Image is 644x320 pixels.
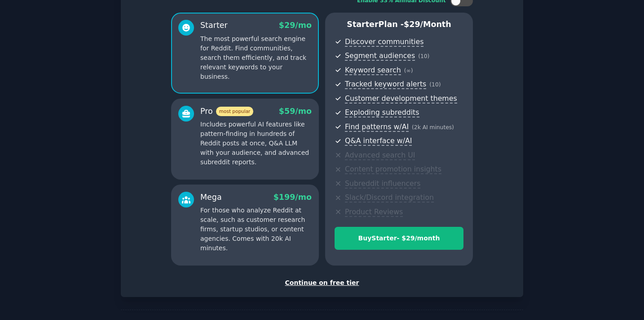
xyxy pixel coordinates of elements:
span: $ 199 /mo [273,193,312,202]
span: Discover communities [345,37,423,47]
span: Segment audiences [345,51,415,61]
span: ( ∞ ) [404,68,413,74]
span: ( 2k AI minutes ) [412,124,454,131]
span: Subreddit influencers [345,179,420,189]
span: most popular [216,107,254,116]
span: $ 29 /month [404,20,451,29]
button: BuyStarter- $29/month [335,227,463,250]
div: Continue on free tier [130,278,514,288]
span: Content promotion insights [345,165,441,174]
span: ( 10 ) [418,53,429,59]
span: Product Reviews [345,207,403,217]
div: Pro [200,106,253,117]
span: Advanced search UI [345,151,415,160]
p: Starter Plan - [335,19,463,30]
p: Includes powerful AI features like pattern-finding in hundreds of Reddit posts at once, Q&A LLM w... [200,120,312,167]
span: Customer development themes [345,94,457,104]
span: $ 59 /mo [279,107,312,116]
p: For those who analyze Reddit at scale, such as customer research firms, startup studios, or conte... [200,206,312,253]
span: Tracked keyword alerts [345,80,426,89]
span: Slack/Discord integration [345,193,434,203]
div: Mega [200,192,222,203]
div: Starter [200,20,228,31]
span: Exploding subreddits [345,108,419,117]
span: Keyword search [345,66,401,75]
span: Find patterns w/AI [345,122,409,132]
span: ( 10 ) [429,81,441,88]
p: The most powerful search engine for Reddit. Find communities, search them efficiently, and track ... [200,34,312,81]
div: Buy Starter - $ 29 /month [335,234,463,243]
span: $ 29 /mo [279,21,312,30]
span: Q&A interface w/AI [345,136,412,146]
